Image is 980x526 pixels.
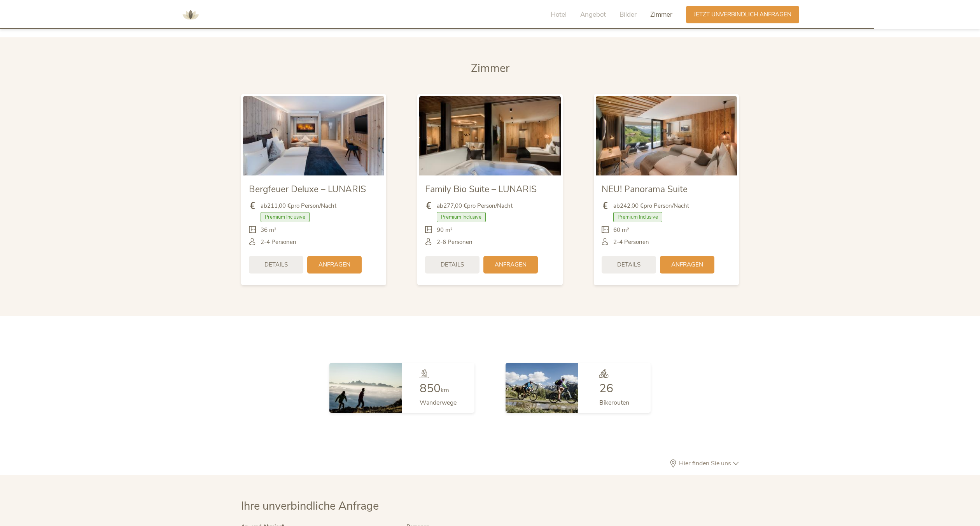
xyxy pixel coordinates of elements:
b: 211,00 € [267,202,291,210]
span: Anfragen [318,261,350,269]
span: Details [441,261,464,269]
span: Bilder [619,10,637,19]
span: 36 m² [261,226,276,234]
span: Jetzt unverbindlich anfragen [694,11,791,19]
a: AMONTI & LUNARIS Wellnessresort [179,12,202,17]
span: Details [617,261,640,269]
span: 850 [420,380,441,396]
span: NEU! Panorama Suite [602,183,688,195]
span: Hier finden Sie uns [677,460,733,466]
span: Bergfeuer Deluxe – LUNARIS [249,183,366,195]
span: ab pro Person/Nacht [613,202,689,210]
img: NEU! Panorama Suite [596,96,737,175]
span: Premium Inclusive [613,212,662,222]
span: 60 m² [613,226,629,234]
span: Ihre unverbindliche Anfrage [241,498,379,514]
span: Family Bio Suite – LUNARIS [425,183,537,195]
span: Hotel [551,10,567,19]
span: Bikerouten [599,398,629,407]
span: Premium Inclusive [437,212,486,222]
span: ab pro Person/Nacht [437,202,513,210]
span: 90 m² [437,226,453,234]
span: Angebot [580,10,606,19]
b: 277,00 € [443,202,467,210]
span: km [441,386,449,394]
img: AMONTI & LUNARIS Wellnessresort [179,3,202,26]
span: Premium Inclusive [261,212,310,222]
span: 2-6 Personen [437,238,472,246]
span: 2-4 Personen [261,238,296,246]
span: ab pro Person/Nacht [261,202,336,210]
img: Family Bio Suite – LUNARIS [419,96,560,175]
span: 2-4 Personen [613,238,649,246]
span: Zimmer [650,10,672,19]
span: 26 [599,380,613,396]
img: Bergfeuer Deluxe – LUNARIS [243,96,384,175]
span: Zimmer [471,61,509,76]
span: Wanderwege [420,398,457,407]
b: 242,00 € [620,202,644,210]
span: Anfragen [495,261,527,269]
span: Details [264,261,288,269]
span: Anfragen [671,261,703,269]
